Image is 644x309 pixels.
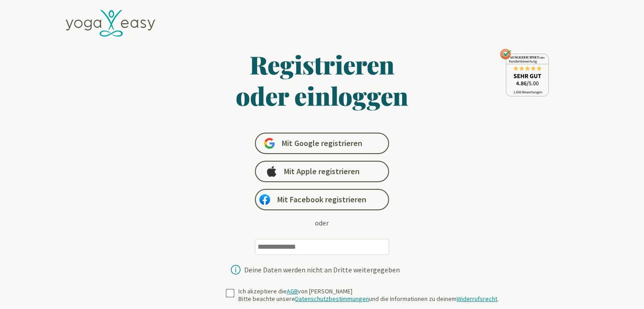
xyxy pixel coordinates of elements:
h1: Registrieren oder einloggen [149,49,495,111]
span: Mit Facebook registrieren [277,194,366,205]
a: Mit Apple registrieren [255,161,389,182]
div: oder [315,217,329,228]
div: Ich akzeptiere die von [PERSON_NAME] Bitte beachte unsere und die Informationen zu deinem . [238,288,499,303]
span: Mit Apple registrieren [284,166,360,177]
img: ausgezeichnet_seal.png [500,49,549,96]
a: Mit Facebook registrieren [255,189,389,210]
a: AGB [287,287,298,295]
a: Mit Google registrieren [255,133,389,154]
a: Widerrufsrecht [457,295,497,303]
a: Datenschutzbestimmungen [295,295,369,303]
span: Mit Google registrieren [282,138,362,149]
div: Deine Daten werden nicht an Dritte weitergegeben [244,266,400,273]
